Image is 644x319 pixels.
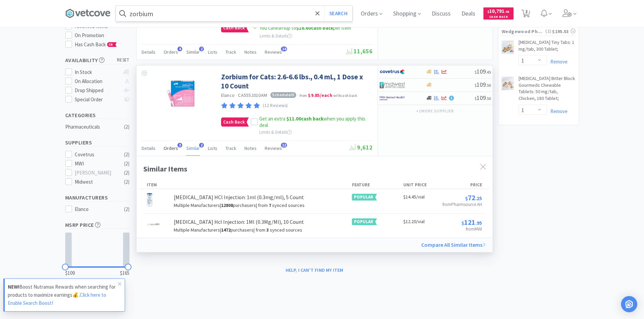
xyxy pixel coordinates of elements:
[65,123,120,131] div: Pharmaceuticals
[254,227,302,233] span: |
[400,182,434,189] div: Unit Price
[260,33,292,39] span: Limits & Details
[124,160,129,168] div: ( 2 )
[164,145,178,151] span: Orders
[221,202,233,208] strong: 12808
[221,227,254,233] span: purchasers
[124,123,129,131] div: ( 2 )
[269,202,271,208] strong: 7
[461,220,464,226] span: $
[266,227,269,233] strong: 3
[552,28,575,35] div: $195.53
[296,25,333,31] strong: cash back
[124,205,129,213] div: ( 2 )
[75,41,117,48] span: Has Cash Back
[221,202,256,208] span: purchasers
[429,11,453,17] a: Discuss
[75,205,117,213] div: Elanco
[459,11,478,17] a: Deals
[380,93,405,103] img: f6b2451649754179b5b4e0c70c3f7cb0_2.png
[174,218,304,227] div: [MEDICAL_DATA] Hcl Injection: 1Ml (0.3Mg/Ml), 10 Count
[263,102,288,109] p: (12 Reviews)
[545,28,552,35] span: ( 2 )
[221,118,246,126] span: Cash Back
[8,283,118,307] p: Boost Nutramax Rewards when searching for products to maximize earnings💰.
[75,178,117,186] div: Midwest
[143,182,349,189] div: Item
[186,49,200,55] span: Similar
[380,67,405,77] img: 77fca1acd8b6420a9015268ca798ef17_1.png
[75,68,120,76] div: In Stock
[244,49,257,55] span: Notes
[547,58,568,65] a: Remove
[65,56,129,64] h5: Availability
[65,221,129,229] h5: MSRP Price
[519,39,575,55] a: [MEDICAL_DATA] Tiny Tabs: 1 mg/tab, 300 Tablet;
[75,151,117,159] div: Covetrus
[221,72,371,91] a: Zorbium for Cats: 2.6-6.6 lbs., 0.4 mL, 1 Dose x 10 Count
[75,160,117,168] div: MWI
[208,49,217,55] span: Lists
[438,227,482,231] p: from MWI
[142,145,156,151] span: Details
[380,80,405,90] img: 4dd14cff54a648ac9e977f0c5da9bc2e_5.png
[108,43,114,47] span: CB
[65,111,129,119] h5: Categories
[486,70,491,75] span: . 45
[177,47,182,51] span: 4
[486,96,491,101] span: . 50
[75,77,120,85] div: On Allocation
[143,189,486,213] a: [MEDICAL_DATA] HCl Injection: 1ml (0.3mg/ml), 5 CountMultiple Manufacturers|12808purchasers| from...
[403,218,425,224] span: $12.20/vial
[282,264,348,276] button: Help, I can't find my item
[177,143,182,148] span: 3
[65,269,75,277] span: $109
[487,9,489,14] span: $
[260,25,351,31] span: You can earn up to per item
[220,202,256,208] span: |
[346,47,373,55] span: 11,656
[143,214,486,238] a: [MEDICAL_DATA] Hcl Injection: 1Ml (0.3Mg/Ml), 10 CountMultiple Manufacturers|1472purchasers| from...
[270,92,296,98] span: Schedule III
[286,115,324,122] strong: cash back
[403,194,425,200] span: $14.45/vial
[75,169,117,177] div: [PERSON_NAME]
[502,77,514,90] img: 2edaf881f7bd44b89c85a2a8a51145d3_291343.jpeg
[486,83,491,88] span: . 50
[483,4,514,23] a: $10,791.45Cash Back
[475,81,491,88] span: 109
[475,68,491,75] span: 109
[236,92,237,98] span: ·
[519,75,575,104] a: [MEDICAL_DATA] Bitter Block Gourmeds Chewable Tablets: 50 mg/tab, Chicken, 180 Tablet;
[142,49,156,55] span: Details
[413,106,457,116] button: +1more supplier
[174,193,304,202] div: [MEDICAL_DATA] HCl Injection: 1ml (0.3mg/ml), 5 Count
[352,218,375,225] span: popular
[225,145,236,151] span: Track
[296,25,311,31] span: $16.60
[221,227,231,233] strong: 1472
[333,93,357,98] span: with cash back
[199,47,204,51] span: 2
[519,11,533,18] a: 3
[255,227,302,233] span: from synced source s
[465,195,468,202] span: $
[143,163,486,175] div: Similar Items
[487,15,509,20] span: Cash Back
[461,218,482,227] span: 121
[487,8,509,14] span: 10,791
[438,202,482,207] p: from Pharmsource AH
[475,220,482,226] span: . 95
[256,202,305,208] span: |
[221,24,246,32] span: Cash Back
[350,143,373,151] span: 9,612
[220,227,254,233] span: |
[159,72,202,116] img: 98a730d4d07142b7b726767ad62181e8_503029.jpeg
[75,96,120,104] div: Special Order
[124,169,129,177] div: ( 2 )
[75,86,120,95] div: Drop Shipped
[286,115,301,122] span: $11.00
[475,70,477,75] span: $
[281,47,287,51] span: 14
[349,182,400,189] div: Feature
